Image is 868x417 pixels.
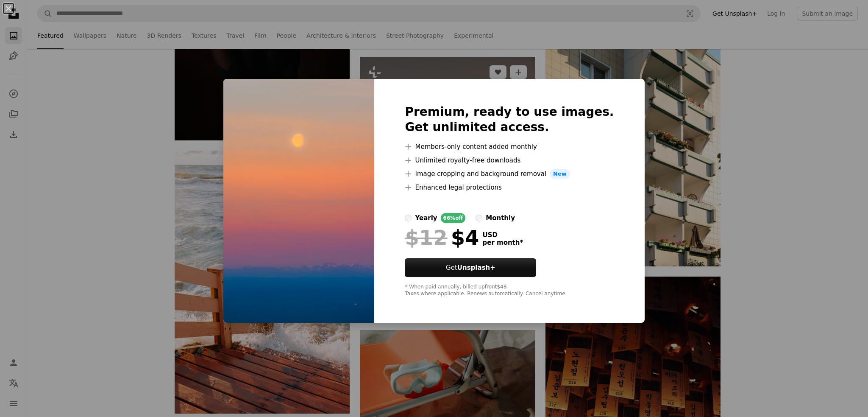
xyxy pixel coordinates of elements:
[415,213,437,223] div: yearly
[457,264,495,271] strong: Unsplash+
[550,169,570,179] span: New
[476,215,482,221] input: monthly
[405,227,447,249] span: $12
[405,104,614,135] h2: Premium, ready to use images. Get unlimited access.
[482,231,523,239] span: USD
[405,215,412,221] input: yearly66%off
[486,213,515,223] div: monthly
[405,227,479,249] div: $4
[405,258,536,277] button: GetUnsplash+
[405,169,614,179] li: Image cropping and background removal
[405,182,614,193] li: Enhanced legal protections
[405,284,614,297] div: * When paid annually, billed upfront $48 Taxes where applicable. Renews automatically. Cancel any...
[482,239,523,246] span: per month *
[405,142,614,152] li: Members-only content added monthly
[405,155,614,165] li: Unlimited royalty-free downloads
[223,79,374,323] img: premium_photo-1756131938178-1de1f6d33790
[441,213,466,223] div: 66% off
